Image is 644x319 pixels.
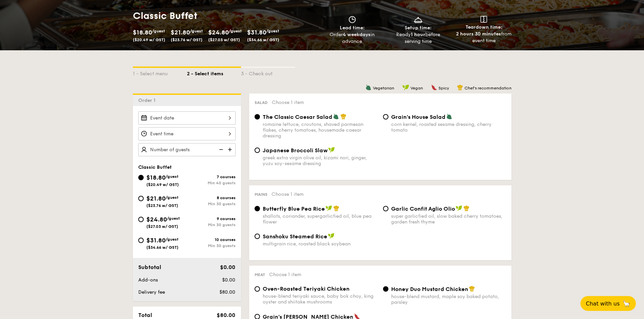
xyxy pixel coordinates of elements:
[255,100,268,105] span: Salad
[146,182,179,187] span: ($20.49 w/ GST)
[266,29,279,33] span: /guest
[138,98,158,103] span: Order 1
[152,29,165,33] span: /guest
[146,245,178,250] span: ($34.66 w/ GST)
[217,312,235,318] span: $80.00
[340,113,347,119] img: icon-chef-hat.a58ddaea.svg
[269,272,301,277] span: Choose 1 item
[187,243,236,248] div: Min 30 guests
[146,216,167,223] span: $24.80
[580,296,636,311] button: Chat with us🦙
[326,205,332,211] img: icon-vegan.f8ff3823.svg
[365,84,372,90] img: icon-vegetarian.fe4039eb.svg
[146,224,178,229] span: ($27.03 w/ GST)
[333,113,339,119] img: icon-vegetarian.fe4039eb.svg
[208,29,229,36] span: $24.80
[255,114,260,119] input: The Classic Caesar Saladromaine lettuce, croutons, shaved parmesan flakes, cherry tomatoes, house...
[146,237,166,244] span: $31.80
[391,122,506,133] div: corn kernel, roasted sesame dressing, cherry tomato
[464,86,511,90] span: Chef's recommendation
[208,37,240,42] span: ($27.03 w/ GST)
[138,238,144,243] input: $31.80/guest($34.66 w/ GST)10 coursesMin 30 guests
[263,233,327,240] span: Sanshoku Steamed Rice
[187,202,236,206] div: Min 30 guests
[457,84,463,90] img: icon-chef-hat.a58ddaea.svg
[146,195,166,202] span: $21.80
[138,312,152,318] span: Total
[263,286,350,292] span: Oven-Roasted Teriyaki Chicken
[229,29,242,33] span: /guest
[138,217,144,222] input: $24.80/guest($27.03 w/ GST)9 coursesMin 30 guests
[255,192,267,197] span: Mains
[171,29,190,36] span: $21.80
[167,216,180,221] span: /guest
[456,205,462,211] img: icon-vegan.f8ff3823.svg
[469,286,475,292] img: icon-chef-hat.a58ddaea.svg
[410,86,423,90] span: Vegan
[263,147,328,154] span: Japanese Broccoli Slaw
[446,113,452,119] img: icon-vegetarian.fe4039eb.svg
[255,148,260,153] input: Japanese Broccoli Slawgreek extra virgin olive oil, kizami nori, ginger, yuzu soy-sesame dressing
[247,29,266,36] span: $31.80
[138,277,158,283] span: Add-ons
[340,25,365,31] span: Lead time:
[333,205,339,211] img: icon-chef-hat.a58ddaea.svg
[222,277,235,283] span: $0.00
[133,37,165,42] span: ($20.49 w/ GST)
[263,114,332,120] span: The Classic Caesar Salad
[133,68,187,77] div: 1 - Select menu
[255,234,260,239] input: Sanshoku Steamed Ricemultigrain rice, roasted black soybean
[405,25,432,31] span: Setup time:
[263,122,378,139] div: romaine lettuce, croutons, shaved parmesan flakes, cherry tomatoes, housemade caesar dressing
[187,175,236,179] div: 7 courses
[586,300,620,307] span: Chat with us
[413,16,423,23] img: icon-dish.430c3a2e.svg
[138,164,172,170] span: Classic Buffet
[438,86,449,90] span: Spicy
[263,213,378,225] div: shallots, coriander, supergarlicfied oil, blue pea flower
[187,222,236,227] div: Min 30 guests
[391,206,455,212] span: Garlic Confit Aglio Olio
[138,111,236,125] input: Event date
[263,206,325,212] span: Butterfly Blue Pea Rice
[328,233,335,239] img: icon-vegan.f8ff3823.svg
[383,286,388,292] input: Honey Duo Mustard Chickenhouse-blend mustard, maple soy baked potato, parsley
[255,272,265,277] span: Meat
[383,114,388,119] input: Grain's House Saladcorn kernel, roasted sesame dressing, cherry tomato
[347,16,357,23] img: icon-clock.2db775ea.svg
[411,32,425,37] strong: 1 hour
[187,237,236,242] div: 10 courses
[466,24,502,30] span: Teardown time:
[219,289,235,295] span: $80.00
[263,293,378,305] div: house-blend teriyaki sauce, baby bok choy, king oyster and shiitake mushrooms
[391,114,446,120] span: Grain's House Salad
[255,286,260,292] input: Oven-Roasted Teriyaki Chickenhouse-blend teriyaki sauce, baby bok choy, king oyster and shiitake ...
[272,100,304,105] span: Choose 1 item
[271,191,304,197] span: Choose 1 item
[383,206,388,211] input: Garlic Confit Aglio Oliosuper garlicfied oil, slow baked cherry tomatoes, garden fresh thyme
[187,68,241,77] div: 2 - Select items
[146,203,178,208] span: ($23.76 w/ GST)
[622,300,630,308] span: 🦙
[146,174,166,181] span: $18.80
[480,16,487,23] img: icon-teardown.65201eee.svg
[166,195,178,200] span: /guest
[138,289,165,295] span: Delivery fee
[138,175,144,180] input: $18.80/guest($20.49 w/ GST)7 coursesMin 40 guests
[373,86,394,90] span: Vegetarian
[263,155,378,166] div: greek extra virgin olive oil, kizami nori, ginger, yuzu soy-sesame dressing
[166,174,178,179] span: /guest
[247,37,279,42] span: ($34.66 w/ GST)
[138,127,236,140] input: Event time
[263,241,378,247] div: multigrain rice, roasted black soybean
[190,29,203,33] span: /guest
[402,84,409,90] img: icon-vegan.f8ff3823.svg
[255,206,260,211] input: Butterfly Blue Pea Riceshallots, coriander, supergarlicfied oil, blue pea flower
[388,31,448,45] div: Ready before serving time
[171,37,202,42] span: ($23.76 w/ GST)
[456,31,501,37] strong: 2 hours 30 minutes
[391,213,506,225] div: super garlicfied oil, slow baked cherry tomatoes, garden fresh thyme
[322,31,383,45] div: Order in advance
[138,264,161,270] span: Subtotal
[391,286,468,292] span: Honey Duo Mustard Chicken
